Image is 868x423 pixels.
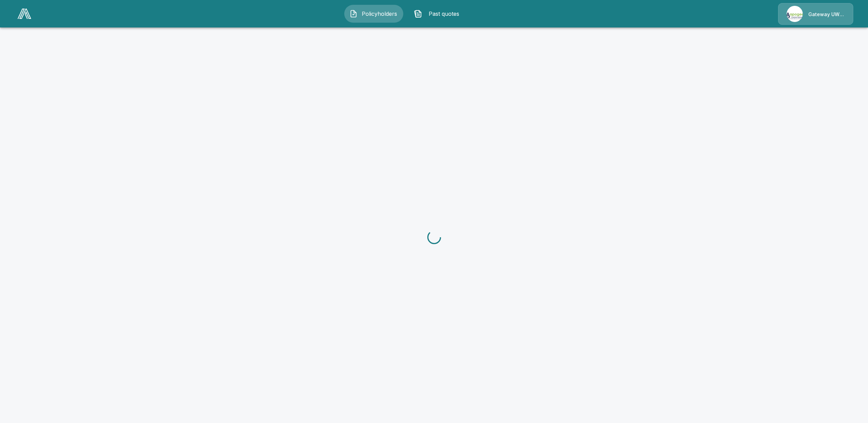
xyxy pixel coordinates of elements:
[344,5,403,23] button: Policyholders IconPolicyholders
[425,10,463,18] span: Past quotes
[18,9,31,19] img: AA Logo
[409,5,468,23] button: Past quotes IconPast quotes
[778,3,853,25] a: Agency IconGateway UW dba Apogee
[414,10,422,18] img: Past quotes Icon
[360,10,398,18] span: Policyholders
[787,6,803,22] img: Agency Icon
[808,11,845,18] p: Gateway UW dba Apogee
[349,10,358,18] img: Policyholders Icon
